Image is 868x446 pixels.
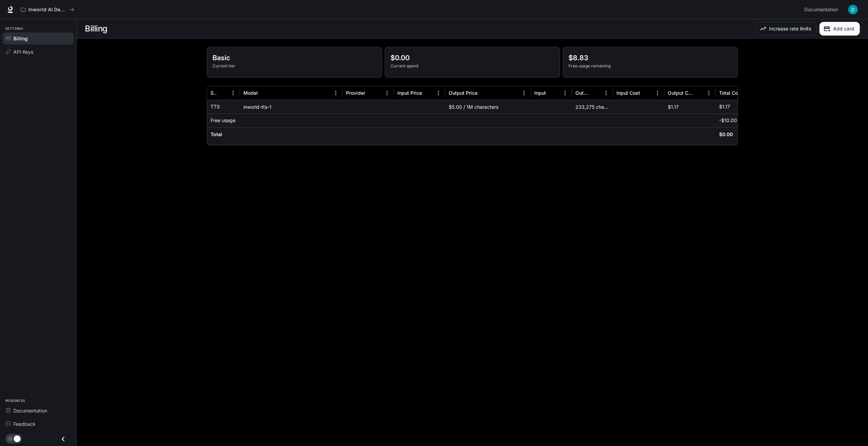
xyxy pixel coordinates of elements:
[804,5,838,14] span: Documentation
[719,117,737,124] p: -$10.00
[210,103,220,110] p: TTS
[210,131,222,138] h6: Total
[14,435,21,442] span: Dark mode toggle
[18,3,77,16] button: All workspaces
[258,88,269,98] button: Sort
[478,88,488,98] button: Sort
[13,407,47,414] span: Documentation
[243,90,258,96] div: Model
[693,88,704,98] button: Sort
[346,90,365,96] div: Provider
[704,88,714,98] button: Menu
[846,3,860,16] button: User avatar
[382,88,392,98] button: Menu
[13,420,36,428] span: Feedback
[3,46,74,58] a: API Keys
[652,88,663,98] button: Menu
[616,90,640,96] div: Input Cost
[547,88,557,98] button: Sort
[423,88,433,98] button: Sort
[28,7,67,13] p: Inworld AI Demos
[85,22,107,36] h1: Billing
[3,418,74,430] a: Feedback
[719,131,733,138] h6: $0.00
[569,53,732,63] p: $8.83
[591,88,601,98] button: Sort
[519,88,529,98] button: Menu
[240,100,343,114] div: inworld-tts-1
[719,90,742,96] div: Total Cost
[575,90,590,96] div: Output
[218,88,228,98] button: Sort
[366,88,376,98] button: Sort
[228,88,238,98] button: Menu
[719,103,730,110] p: $1.17
[213,53,376,63] p: Basic
[391,63,554,69] p: Current spend
[755,22,817,36] button: Increase rate limits
[449,90,477,96] div: Output Price
[641,88,651,98] button: Sort
[560,88,570,98] button: Menu
[13,48,33,55] span: API Keys
[802,3,843,16] a: Documentation
[210,90,217,96] div: Service
[55,432,71,446] button: Close drawer
[848,5,858,14] img: User avatar
[433,88,444,98] button: Menu
[397,90,422,96] div: Input Price
[664,100,716,114] div: $1.17
[819,22,860,36] button: Add card
[534,90,546,96] div: Input
[331,88,341,98] button: Menu
[213,63,376,69] p: Current tier
[3,32,74,44] a: Billing
[601,88,611,98] button: Menu
[13,35,28,42] span: Billing
[668,90,693,96] div: Output Cost
[391,53,554,63] p: $0.00
[445,100,531,114] div: $5.00 / 1M characters
[572,100,613,114] div: 233,275 characters
[210,117,235,124] p: Free usage
[3,405,74,417] a: Documentation
[569,63,732,69] p: Free usage remaining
